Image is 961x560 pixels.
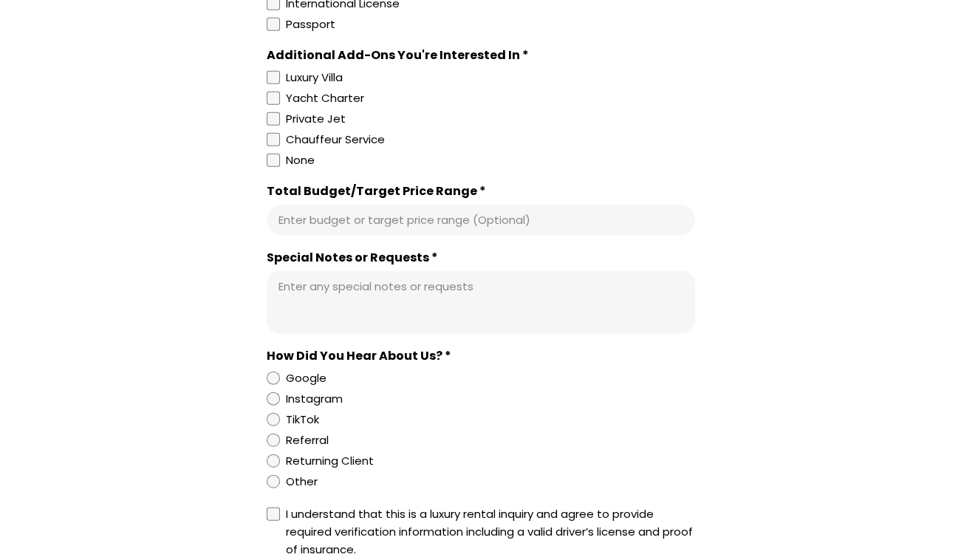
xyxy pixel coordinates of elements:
[286,411,319,428] div: TikTok
[286,16,335,33] div: Passport
[286,69,343,86] div: Luxury Villa
[286,505,695,559] div: I understand that this is a luxury rental inquiry and agree to provide required verification info...
[286,369,326,387] div: Google
[286,110,346,128] div: Private Jet
[267,48,695,63] div: Additional Add-Ons You're Interested In *
[267,250,695,265] label: Special Notes or Requests *
[267,349,695,363] div: How Did You Hear About Us? *
[286,131,385,148] div: Chauffeur Service
[278,213,683,228] input: Total Budget/Target Price Range *
[286,89,364,107] div: Yacht Charter
[286,390,343,408] div: Instagram
[267,184,695,199] label: Total Budget/Target Price Range *
[286,473,318,491] div: Other
[286,431,329,449] div: Referral
[286,452,374,470] div: Returning Client
[286,151,315,169] div: None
